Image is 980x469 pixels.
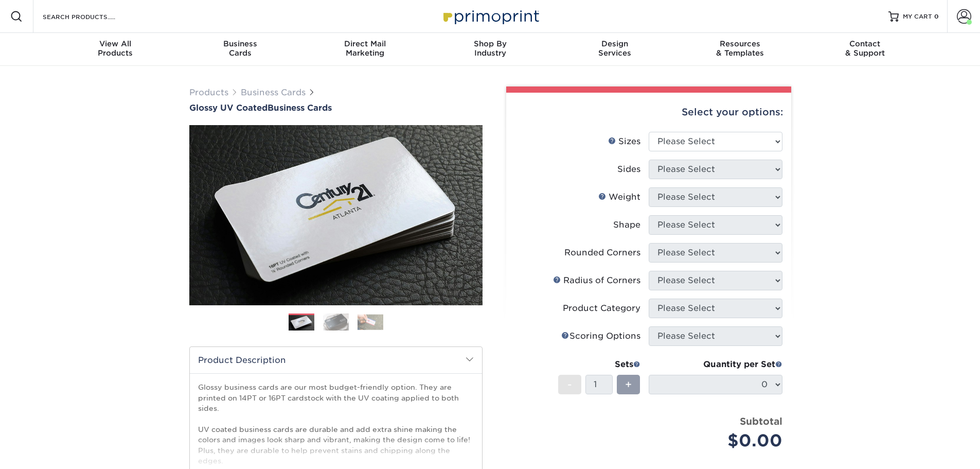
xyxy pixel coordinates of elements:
a: Glossy UV CoatedBusiness Cards [189,103,483,113]
a: View AllProducts [53,33,178,66]
div: Industry [427,39,553,58]
div: Services [553,39,678,58]
input: SEARCH PRODUCTS..... [42,10,142,23]
div: Scoring Options [561,330,640,342]
div: Product Category [563,302,640,315]
div: Marketing [302,39,427,58]
a: Resources& Templates [678,33,803,66]
div: Sides [617,163,640,176]
span: Direct Mail [302,39,427,48]
span: - [567,377,572,392]
a: Direct MailMarketing [302,33,427,66]
img: Business Cards 03 [358,314,383,330]
span: Resources [678,39,803,48]
div: Products [53,39,178,58]
strong: Subtotal [740,415,782,427]
a: Contact& Support [803,33,928,66]
a: Shop ByIndustry [427,33,553,66]
img: Primoprint [439,5,542,27]
div: Cards [177,39,302,58]
div: & Templates [678,39,803,58]
span: Business [177,39,302,48]
a: Business Cards [241,88,306,97]
div: Shape [613,219,640,231]
div: Select your options: [514,93,783,132]
span: 0 [934,13,939,20]
a: DesignServices [553,33,678,66]
span: + [625,377,632,392]
h1: Business Cards [189,103,483,113]
span: Design [553,39,678,48]
span: Glossy UV Coated [189,103,268,113]
div: $0.00 [656,428,782,453]
span: MY CART [903,12,932,21]
div: Rounded Corners [564,247,640,259]
a: Products [189,88,228,97]
img: Business Cards 01 [289,310,314,336]
a: BusinessCards [177,33,302,66]
span: View All [53,39,178,48]
div: Weight [598,191,640,203]
span: Shop By [427,39,553,48]
h2: Product Description [190,347,482,373]
div: Sizes [608,135,640,148]
div: & Support [803,39,928,58]
img: Glossy UV Coated 01 [189,68,483,362]
div: Quantity per Set [649,358,782,371]
div: Sets [558,358,640,371]
img: Business Cards 02 [323,313,349,331]
span: Contact [803,39,928,48]
div: Radius of Corners [553,274,640,287]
